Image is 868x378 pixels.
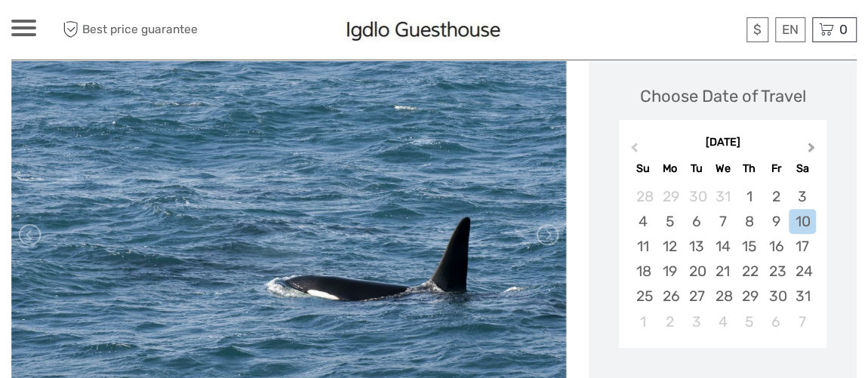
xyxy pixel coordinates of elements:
[657,309,683,334] div: Choose Monday, February 2nd, 2026
[762,184,789,209] div: Choose Friday, January 2nd, 2026
[629,309,656,334] div: Choose Sunday, February 1st, 2026
[736,209,762,234] div: Choose Thursday, January 8th, 2026
[683,184,709,209] div: Choose Tuesday, December 30th, 2025
[683,209,709,234] div: Choose Tuesday, January 6th, 2026
[640,85,806,108] div: Choose Date of Travel
[629,158,656,179] div: Su
[619,135,826,151] div: [DATE]
[657,184,683,209] div: Choose Monday, December 29th, 2025
[620,139,645,163] button: Previous Month
[709,309,736,334] div: Choose Wednesday, February 4th, 2026
[59,17,223,42] span: Best price guarantee
[629,259,656,284] div: Choose Sunday, January 18th, 2026
[789,184,815,209] div: Choose Saturday, January 3rd, 2026
[340,17,506,44] img: 797-c9ce06d3-6693-4dcd-a542-2d26af1550f9_logo_small.jpg
[736,184,762,209] div: Choose Thursday, January 1st, 2026
[683,259,709,284] div: Choose Tuesday, January 20th, 2026
[629,284,656,309] div: Choose Sunday, January 25th, 2026
[709,158,736,179] div: We
[657,158,683,179] div: Mo
[762,259,789,284] div: Choose Friday, January 23rd, 2026
[789,309,815,334] div: Choose Saturday, February 7th, 2026
[736,234,762,259] div: Choose Thursday, January 15th, 2026
[789,234,815,259] div: Choose Saturday, January 17th, 2026
[775,17,805,42] div: EN
[657,209,683,234] div: Choose Monday, January 5th, 2026
[762,209,789,234] div: Choose Friday, January 9th, 2026
[623,184,821,334] div: month 2026-01
[762,158,789,179] div: Fr
[709,234,736,259] div: Choose Wednesday, January 14th, 2026
[21,26,171,38] p: We're away right now. Please check back later!
[762,284,789,309] div: Choose Friday, January 30th, 2026
[683,158,709,179] div: Tu
[657,234,683,259] div: Choose Monday, January 12th, 2026
[709,284,736,309] div: Choose Wednesday, January 28th, 2026
[709,209,736,234] div: Choose Wednesday, January 7th, 2026
[736,309,762,334] div: Choose Thursday, February 5th, 2026
[736,259,762,284] div: Choose Thursday, January 22nd, 2026
[657,284,683,309] div: Choose Monday, January 26th, 2026
[753,22,762,37] span: $
[629,234,656,259] div: Choose Sunday, January 11th, 2026
[683,284,709,309] div: Choose Tuesday, January 27th, 2026
[736,284,762,309] div: Choose Thursday, January 29th, 2026
[709,184,736,209] div: Choose Wednesday, December 31st, 2025
[657,259,683,284] div: Choose Monday, January 19th, 2026
[789,158,815,179] div: Sa
[683,234,709,259] div: Choose Tuesday, January 13th, 2026
[629,184,656,209] div: Choose Sunday, December 28th, 2025
[801,139,825,163] button: Next Month
[762,309,789,334] div: Choose Friday, February 6th, 2026
[174,23,192,41] button: Open LiveChat chat widget
[762,234,789,259] div: Choose Friday, January 16th, 2026
[709,259,736,284] div: Choose Wednesday, January 21st, 2026
[789,284,815,309] div: Choose Saturday, January 31st, 2026
[837,22,850,37] span: 0
[736,158,762,179] div: Th
[683,309,709,334] div: Choose Tuesday, February 3rd, 2026
[629,209,656,234] div: Choose Sunday, January 4th, 2026
[789,209,815,234] div: Choose Saturday, January 10th, 2026
[789,259,815,284] div: Choose Saturday, January 24th, 2026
